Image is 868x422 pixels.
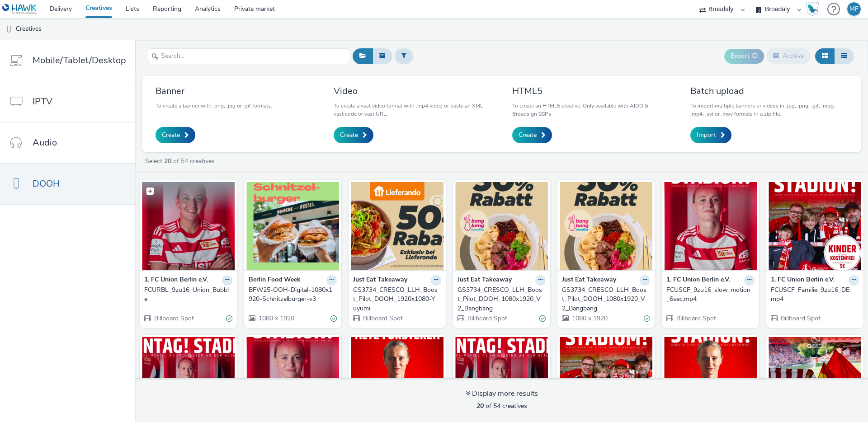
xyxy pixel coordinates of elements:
a: GS3734_CRESCO_LLH_Boost_Pilot_DOOH_1080x1920_V2_Bangbang [562,286,650,313]
div: FCUSCF_Familie_9zu16_DE.mp4 [771,286,855,304]
button: Export ID [724,49,764,63]
span: Import [697,131,716,140]
span: Billboard Spot [153,314,194,323]
span: 1080 x 1920 [258,314,294,323]
span: Create [162,131,180,140]
span: DOOH [33,177,60,190]
span: Mobile/Tablet/Desktop [33,54,126,67]
div: GS3734_CRESCO_LLH_Boost_Pilot_DOOH_1080x1920_V2_Bangbang [458,286,542,313]
span: IPTV [33,95,52,108]
p: To create a banner with .png, .jpg or .gif formats. [156,102,272,110]
div: Display more results [466,389,538,399]
img: BFW25-OOH-Digital-1080x1920-Schnitzelburger-v3 visual [246,182,339,270]
span: Create [340,131,358,140]
div: FCURBL_9zu16_Union_Bubble [144,286,229,304]
span: Billboard Spot [780,314,821,323]
a: Create [156,127,195,143]
h3: Batch upload [690,85,848,97]
a: Hawk Academy [806,2,823,16]
div: FCUSCF_9zu16_slow_motion_6sec.mp4 [666,286,751,304]
span: Audio [33,136,57,149]
strong: Just Eat Takeaway [458,275,512,286]
a: Create [512,127,552,143]
img: GS3734_CRESCO_LLH_Boost_Pilot_DOOH_1080x1920_V2_Bangbang visual [560,182,652,270]
strong: 1. FC Union Berlin e.V. [771,275,835,286]
a: FCURBL_9zu16_Union_Bubble [144,286,232,304]
a: Import [690,127,731,143]
a: GS3734_CRESCO_LLH_Boost_Pilot_DOOH_1920x1080-Yuyumi [353,286,441,313]
button: Table [834,48,854,64]
strong: Just Eat Takeaway [353,275,407,286]
div: Valid [539,314,546,324]
img: FCURBL_9zu16_Union_Bubble visual [142,182,235,270]
strong: 1. FC Union Berlin e.V. [666,275,730,286]
button: Grid [815,48,835,64]
span: of 54 creatives [476,402,527,410]
div: Valid [226,314,232,324]
strong: 1. FC Union Berlin e.V. [144,275,208,286]
h3: HTML5 [512,85,670,97]
a: FCUSCF_Familie_9zu16_DE.mp4 [771,286,859,304]
strong: Just Eat Takeaway [562,275,616,286]
div: BFW25-OOH-Digital-1080x1920-Schnitzelburger-v3 [249,286,333,304]
span: Create [519,131,537,140]
img: FCUSCF_9zu16_slow_motion_6sec.mp4 visual [664,182,757,270]
h3: Video [334,85,491,97]
img: GS3734_CRESCO_LLH_Boost_Pilot_DOOH_1080x1920_V2_Bangbang visual [455,182,548,270]
strong: 20 [164,157,171,165]
span: Billboard Spot [362,314,403,323]
span: Billboard Spot [675,314,716,323]
p: To create a vast video format with .mp4 video or paste an XML vast code or vast URL. [334,102,491,118]
a: Select of 54 creatives [144,157,218,165]
div: GS3734_CRESCO_LLH_Boost_Pilot_DOOH_1920x1080-Yuyumi [353,286,438,313]
span: 1080 x 1920 [571,314,608,323]
p: To import multiple banners or videos in .jpg, .png, .gif, .mpg, .mp4, .avi or .mov formats in a z... [690,102,848,118]
img: Hawk Academy [806,2,819,16]
div: MF [849,2,859,16]
p: To create an HTML5 creative. Only available with AIOO & Broadsign SSPs [512,102,670,118]
strong: Berlin Food Week [249,275,301,286]
div: Valid [330,314,337,324]
div: Valid [644,314,650,324]
a: BFW25-OOH-Digital-1080x1920-Schnitzelburger-v3 [249,286,337,304]
img: dooh [5,25,14,34]
img: GS3734_CRESCO_LLH_Boost_Pilot_DOOH_1920x1080-Yuyumi visual [351,182,443,270]
button: Archive [766,48,811,64]
a: FCUSCF_9zu16_slow_motion_6sec.mp4 [666,286,755,304]
strong: 20 [476,402,484,410]
input: Search... [147,48,350,64]
span: Billboard Spot [467,314,507,323]
a: GS3734_CRESCO_LLH_Boost_Pilot_DOOH_1080x1920_V2_Bangbang [458,286,546,313]
a: Create [334,127,373,143]
div: GS3734_CRESCO_LLH_Boost_Pilot_DOOH_1080x1920_V2_Bangbang [562,286,646,313]
h3: Banner [156,85,272,97]
img: undefined Logo [2,4,37,15]
img: FCUSCF_Familie_9zu16_DE.mp4 visual [769,182,861,270]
